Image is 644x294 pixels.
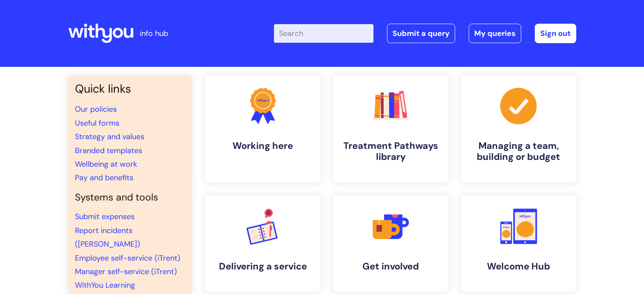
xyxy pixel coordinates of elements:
h4: Welcome Hub [468,261,569,272]
a: Report incidents ([PERSON_NAME]) [75,225,140,249]
h4: Treatment Pathways library [340,140,442,163]
a: Manager self-service (iTrent) [75,267,177,277]
a: Welcome Hub [461,196,576,291]
a: Delivering a service [205,196,321,291]
a: Working here [205,75,321,182]
a: Branded templates [75,146,142,156]
input: Search [274,24,373,43]
a: Treatment Pathways library [333,75,448,182]
h4: Managing a team, building or budget [468,140,569,163]
a: Useful forms [75,118,119,128]
a: Submit expenses [75,212,135,222]
h4: Delivering a service [212,261,314,272]
a: Employee self-service (iTrent) [75,253,180,263]
a: Submit a query [387,24,455,43]
p: info hub [140,27,168,40]
h4: Working here [212,140,314,151]
a: Get involved [333,196,448,291]
a: Strategy and values [75,132,144,142]
h4: Get involved [340,261,442,272]
h4: Systems and tools [75,192,185,203]
a: WithYou Learning [75,280,135,290]
a: Pay and benefits [75,173,133,183]
div: | - [274,24,576,43]
h3: Quick links [75,82,185,96]
a: Sign out [535,24,576,43]
a: My queries [469,24,521,43]
a: Wellbeing at work [75,159,137,169]
a: Our policies [75,104,117,114]
a: Managing a team, building or budget [461,75,576,182]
